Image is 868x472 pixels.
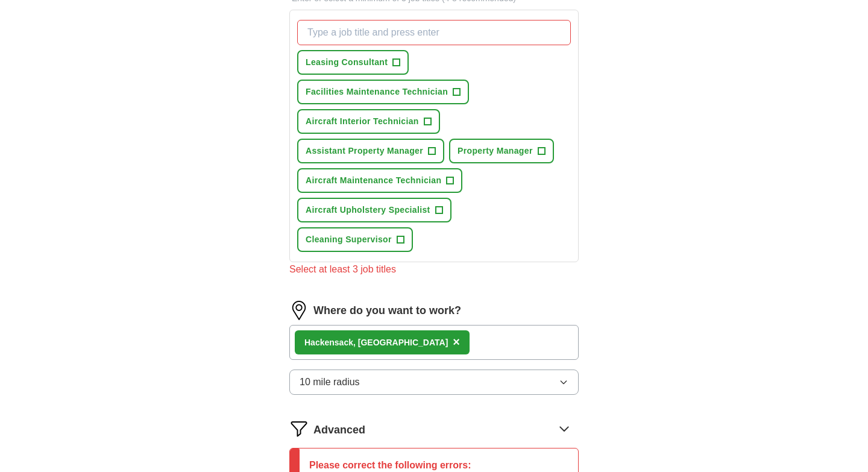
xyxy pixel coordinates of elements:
[306,86,448,98] span: Facilities Maintenance Technician
[289,419,309,438] img: filter
[297,139,444,163] button: Assistant Property Manager
[453,333,460,351] button: ×
[306,204,430,216] span: Aircraft Upholstery Specialist
[449,139,554,163] button: Property Manager
[289,301,309,320] img: location.png
[297,109,440,134] button: Aircraft Interior Technician
[297,227,413,252] button: Cleaning Supervisor
[304,338,335,347] strong: Hacken
[300,375,360,389] span: 10 mile radius
[289,370,579,395] button: 10 mile radius
[306,233,392,246] span: Cleaning Supervisor
[306,174,441,187] span: Aircraft Maintenance Technician
[306,56,388,69] span: Leasing Consultant
[297,20,571,45] input: Type a job title and press enter
[297,168,462,193] button: Aircraft Maintenance Technician
[297,198,451,222] button: Aircraft Upholstery Specialist
[313,422,365,438] span: Advanced
[458,145,533,157] span: Property Manager
[306,145,423,157] span: Assistant Property Manager
[306,115,419,128] span: Aircraft Interior Technician
[297,80,469,104] button: Facilities Maintenance Technician
[297,50,409,75] button: Leasing Consultant
[289,262,579,277] div: Select at least 3 job titles
[453,335,460,348] span: ×
[304,336,448,349] div: sack, [GEOGRAPHIC_DATA]
[313,303,461,319] label: Where do you want to work?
